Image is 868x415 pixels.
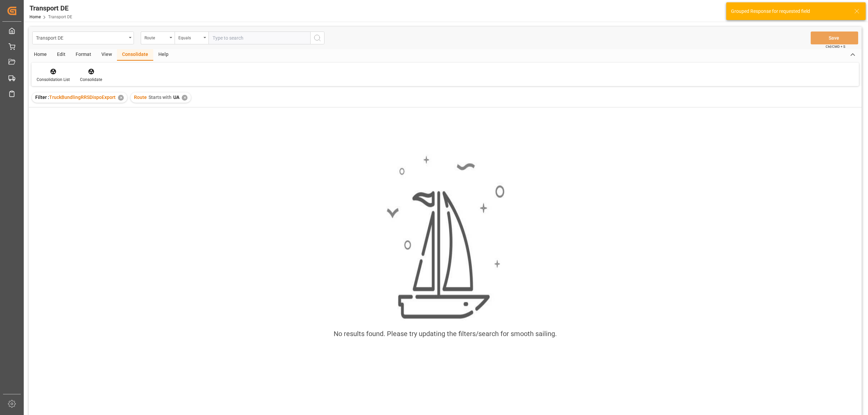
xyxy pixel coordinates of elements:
[32,32,134,44] button: open menu
[178,33,201,41] div: Equals
[29,49,52,61] div: Home
[175,32,209,44] button: open menu
[80,77,102,83] div: Consolidate
[36,33,126,42] div: Transport DE
[37,77,70,83] div: Consolidation List
[52,49,71,61] div: Edit
[29,3,72,13] div: Transport DE
[117,49,153,61] div: Consolidate
[334,329,557,339] div: No results found. Please try updating the filters/search for smooth sailing.
[118,95,124,101] div: ✕
[386,154,505,320] img: smooth_sailing.jpeg
[173,95,179,100] span: UA
[209,32,310,44] input: Type to search
[826,44,845,49] span: Ctrl/CMD + S
[141,32,175,44] button: open menu
[153,49,174,61] div: Help
[182,95,188,101] div: ✕
[71,49,96,61] div: Format
[811,32,858,44] button: Save
[310,32,324,44] button: search button
[49,95,116,100] span: TruckBundlingRRSDispoExport
[731,8,848,15] div: Grouped Response for requested field
[134,95,147,100] span: Route
[96,49,117,61] div: View
[149,95,172,100] span: Starts with
[35,95,49,100] span: Filter :
[29,15,41,19] a: Home
[144,33,167,41] div: Route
